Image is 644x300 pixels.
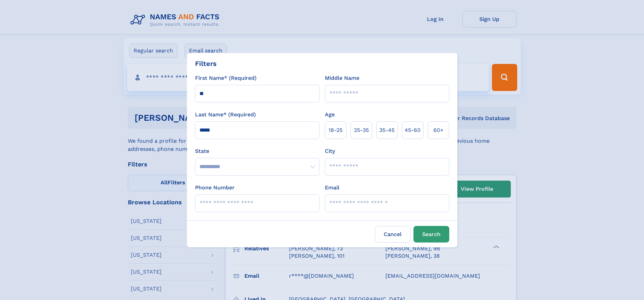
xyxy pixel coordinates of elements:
label: State [195,147,319,155]
label: Last Name* (Required) [195,111,256,119]
label: City [325,147,335,155]
label: Age [325,111,335,119]
button: Search [413,226,449,243]
label: First Name* (Required) [195,74,257,82]
label: Cancel [375,226,411,243]
span: 25‑35 [354,126,369,134]
label: Phone Number [195,184,235,192]
span: 45‑60 [405,126,421,134]
span: 60+ [433,126,444,134]
span: 35‑45 [379,126,395,134]
span: 18‑25 [329,126,342,134]
label: Middle Name [325,74,359,82]
label: Email [325,184,339,192]
div: Filters [195,59,217,69]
